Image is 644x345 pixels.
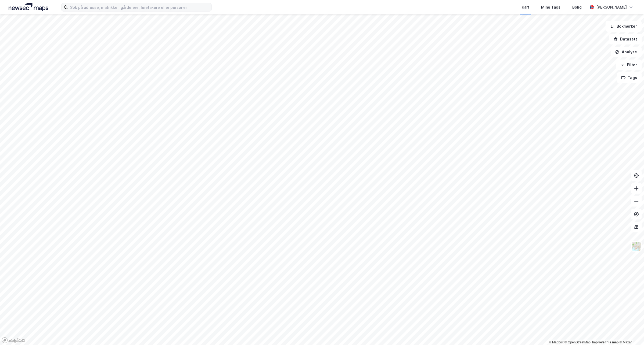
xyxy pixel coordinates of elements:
[565,340,591,344] a: OpenStreetMap
[611,47,642,57] button: Analyse
[616,60,642,70] button: Filter
[549,340,564,344] a: Mapbox
[617,319,644,345] iframe: Chat Widget
[2,337,25,343] a: Mapbox homepage
[9,3,48,11] img: logo.a4113a55bc3d86da70a041830d287a7e.svg
[541,4,560,10] div: Mine Tags
[617,72,642,83] button: Tags
[606,21,642,32] button: Bokmerker
[609,34,642,44] button: Datasett
[572,4,582,10] div: Bolig
[617,319,644,345] div: Kontrollprogram for chat
[631,241,642,251] img: Z
[592,340,619,344] a: Improve this map
[522,4,529,10] div: Kart
[596,4,627,10] div: [PERSON_NAME]
[68,3,211,11] input: Søk på adresse, matrikkel, gårdeiere, leietakere eller personer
